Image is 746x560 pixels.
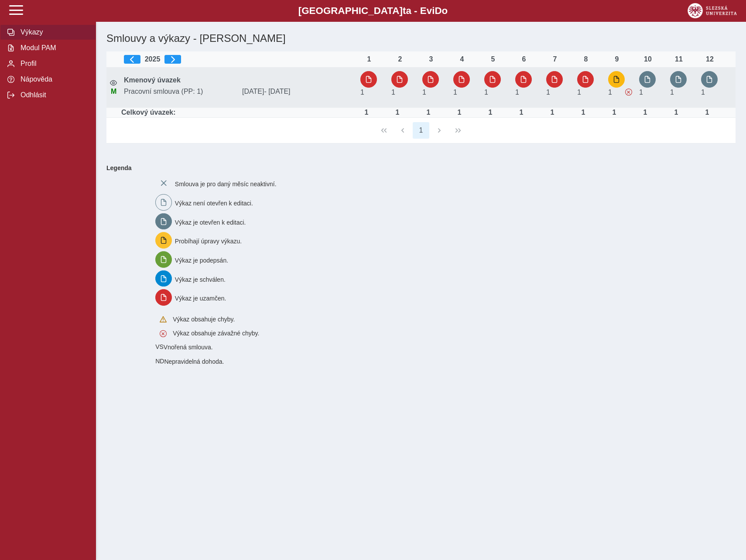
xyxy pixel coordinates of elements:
[688,3,737,18] img: logo_web_su.png
[175,181,277,188] span: Smlouva je pro daný měsíc neaktivní.
[18,60,89,68] span: Profil
[484,89,488,96] span: Úvazek : 8 h / den. 40 h / týden.
[173,330,259,337] span: Výkaz obsahuje závažné chyby.
[18,91,89,99] span: Odhlásit
[575,109,592,116] div: Úvazek : 8 h / den. 40 h / týden.
[173,316,235,323] span: Výkaz obsahuje chyby.
[670,89,674,96] span: Úvazek : 8 h / den. 40 h / týden.
[608,55,626,63] div: 9
[625,89,632,96] span: Výkaz obsahuje závažné chyby.
[451,109,468,116] div: Úvazek : 8 h / den. 40 h / týden.
[577,89,581,96] span: Úvazek : 8 h / den. 40 h / týden.
[639,89,643,96] span: Úvazek : 8 h / den. 40 h / týden.
[175,276,226,283] span: Výkaz je schválen.
[164,358,224,365] span: Nepravidelná dohoda.
[18,44,89,52] span: Modul PAM
[422,55,440,63] div: 3
[18,28,89,36] span: Výkazy
[389,109,406,116] div: Úvazek : 8 h / den. 40 h / týden.
[120,88,239,96] span: Pracovní smlouva (PP: 1)
[164,344,213,351] span: Vnořená smlouva.
[453,89,457,96] span: Úvazek : 8 h / den. 40 h / týden.
[453,55,471,63] div: 4
[175,295,226,302] span: Výkaz je uzamčen.
[155,343,164,350] span: Smlouva vnořená do kmene
[360,55,378,63] div: 1
[515,89,519,96] span: Úvazek : 8 h / den. 40 h / týden.
[413,122,429,139] button: 1
[175,257,228,264] span: Výkaz je podepsán.
[420,109,437,116] div: Úvazek : 8 h / den. 40 h / týden.
[546,89,550,96] span: Úvazek : 8 h / den. 40 h / týden.
[698,109,716,116] div: Úvazek : 8 h / den. 40 h / týden.
[239,88,357,96] span: [DATE]
[422,89,426,96] span: Úvazek : 8 h / den. 40 h / týden.
[515,55,533,63] div: 6
[26,5,720,17] b: [GEOGRAPHIC_DATA] a - Evi
[577,55,595,63] div: 8
[667,109,685,116] div: Úvazek : 8 h / den. 40 h / týden.
[391,55,409,63] div: 2
[103,29,633,48] h1: Smlouvy a výkazy - [PERSON_NAME]
[701,89,705,96] span: Úvazek : 8 h / den. 40 h / týden.
[442,5,448,16] span: o
[360,89,364,96] span: Úvazek : 8 h / den. 40 h / týden.
[175,200,253,207] span: Výkaz není otevřen k editaci.
[403,5,406,16] span: t
[513,109,530,116] div: Úvazek : 8 h / den. 40 h / týden.
[606,109,623,116] div: Úvazek : 8 h / den. 40 h / týden.
[670,55,688,63] div: 11
[639,55,657,63] div: 10
[155,358,164,365] span: Smlouva vnořená do kmene
[111,88,116,95] span: Údaje souhlasí s údaji v Magionu
[18,75,89,83] span: Nápověda
[546,55,564,63] div: 7
[124,76,181,84] b: Kmenový úvazek
[103,161,732,175] b: Legenda
[482,109,499,116] div: Úvazek : 8 h / den. 40 h / týden.
[358,109,375,116] div: Úvazek : 8 h / den. 40 h / týden.
[435,5,441,16] span: D
[110,79,117,86] i: Smlouva je aktivní
[264,88,290,95] span: - [DATE]
[391,89,395,96] span: Úvazek : 8 h / den. 40 h / týden.
[608,89,612,96] span: Úvazek : 8 h / den. 40 h / týden.
[636,109,654,116] div: Úvazek : 8 h / den. 40 h / týden.
[484,55,502,63] div: 5
[175,219,246,225] span: Výkaz je otevřen k editaci.
[701,55,719,63] div: 12
[120,108,357,118] td: Celkový úvazek:
[124,55,353,64] div: 2025
[544,109,561,116] div: Úvazek : 8 h / den. 40 h / týden.
[175,238,242,245] span: Probíhají úpravy výkazu.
